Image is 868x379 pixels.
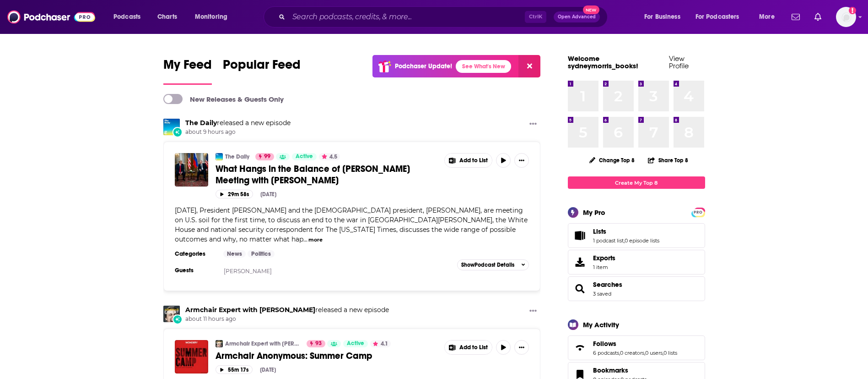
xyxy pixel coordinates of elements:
[644,11,680,23] span: For Business
[459,157,488,164] span: Add to List
[216,190,253,198] button: 29m 58s
[175,340,208,374] img: Armchair Anonymous: Summer Camp
[260,367,276,373] div: [DATE]
[584,154,641,166] button: Change Top 8
[593,350,619,356] a: 6 podcasts
[248,250,275,258] a: Politics
[693,209,704,216] span: PRO
[526,119,540,130] button: Show More Button
[836,7,856,27] span: Logged in as sydneymorris_books
[185,119,291,127] h3: released a new episode
[568,250,705,275] a: Exports
[568,223,705,248] span: Lists
[811,9,825,25] a: Show notifications dropdown
[225,340,301,347] a: Armchair Expert with [PERSON_NAME]
[225,153,249,160] a: The Daily
[526,306,540,317] button: Show More Button
[223,57,301,85] a: Popular Feed
[255,153,274,160] a: 99
[645,350,663,356] a: 0 users
[571,256,589,269] span: Exports
[185,315,389,323] span: about 11 hours ago
[624,237,625,244] span: ,
[185,306,315,314] a: Armchair Expert with Dax Shepard
[620,350,644,356] a: 0 creators
[788,9,803,25] a: Show notifications dropdown
[663,350,677,356] a: 0 lists
[216,163,410,186] span: What Hangs in the Balance of [PERSON_NAME] Meeting with [PERSON_NAME]
[593,366,647,374] a: Bookmarks
[593,264,615,270] span: 1 item
[195,11,227,23] span: Monitoring
[319,153,340,160] button: 4.5
[216,365,253,374] button: 55m 17s
[593,340,677,348] a: Follows
[175,267,216,274] h3: Guests
[7,8,95,26] img: Podchaser - Follow, Share and Rate Podcasts
[343,340,368,347] a: Active
[514,153,529,168] button: Show More Button
[554,11,600,22] button: Open AdvancedNew
[289,10,525,24] input: Search podcasts, credits, & more...
[638,10,692,24] button: open menu
[163,57,212,78] span: My Feed
[461,262,514,268] span: Show Podcast Details
[175,206,528,243] span: [DATE], President [PERSON_NAME] and the [DEMOGRAPHIC_DATA] president, [PERSON_NAME], are meeting ...
[175,153,208,187] a: What Hangs in the Balance of Trump's Meeting with Putin
[151,10,183,24] a: Charts
[163,306,180,322] img: Armchair Expert with Dax Shepard
[370,340,391,347] button: 4.1
[647,151,689,169] button: Share Top 8
[272,6,616,27] div: Search podcasts, credits, & more...
[583,5,599,14] span: New
[583,208,605,217] div: My Pro
[571,341,589,354] a: Follows
[260,191,276,198] div: [DATE]
[163,57,212,85] a: My Feed
[163,94,284,104] a: New Releases & Guests Only
[395,62,452,70] p: Podchaser Update!
[445,154,492,167] button: Show More Button
[308,236,323,244] button: more
[189,10,239,24] button: open menu
[568,176,705,189] a: Create My Top 8
[593,227,659,236] a: Lists
[185,128,291,136] span: about 9 hours ago
[759,11,775,23] span: More
[185,119,217,127] a: The Daily
[216,350,438,362] a: Armchair Anonymous: Summer Camp
[175,250,216,258] h3: Categories
[836,7,856,27] img: User Profile
[593,340,616,348] span: Follows
[216,153,223,160] a: The Daily
[593,254,615,262] span: Exports
[223,250,246,258] a: News
[157,11,177,23] span: Charts
[525,11,546,23] span: Ctrl K
[583,320,619,329] div: My Activity
[669,54,689,70] a: View Profile
[292,153,317,160] a: Active
[216,163,438,186] a: What Hangs in the Balance of [PERSON_NAME] Meeting with [PERSON_NAME]
[459,344,488,351] span: Add to List
[457,259,529,270] button: ShowPodcast Details
[625,237,659,244] a: 0 episode lists
[173,127,183,137] div: New Episode
[753,10,786,24] button: open menu
[593,291,611,297] a: 3 saved
[571,229,589,242] a: Lists
[690,10,753,24] button: open menu
[593,280,622,289] a: Searches
[593,237,624,244] a: 1 podcast list
[514,340,529,355] button: Show More Button
[264,152,270,161] span: 99
[456,60,511,73] a: See What's New
[568,54,638,70] a: Welcome sydneymorris_books!
[163,119,180,135] img: The Daily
